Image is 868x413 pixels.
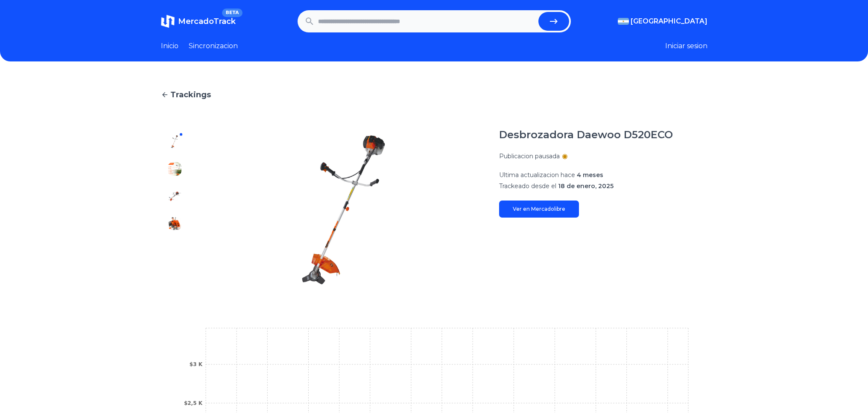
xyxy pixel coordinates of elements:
a: Trackings [161,89,707,101]
button: [GEOGRAPHIC_DATA] [618,16,707,26]
img: Argentina [618,18,629,25]
img: MercadoTrack [161,15,175,28]
h1: Desbrozadora Daewoo D520ECO [499,128,673,142]
span: Trackings [170,89,211,101]
span: 4 meses [577,171,603,179]
img: Desbrozadora Daewoo D520ECO [168,135,181,148]
p: Publicacion pausada [499,152,560,160]
a: Ver en Mercadolibre [499,201,579,218]
img: Desbrozadora Daewoo D520ECO [168,217,181,230]
span: Trackeado desde el [499,182,556,190]
img: Desbrozadora Daewoo D520ECO [205,128,482,292]
span: [GEOGRAPHIC_DATA] [631,16,707,26]
button: Iniciar sesion [665,41,707,51]
span: Ultima actualizacion hace [499,171,575,179]
span: BETA [222,9,242,17]
img: Desbrozadora Daewoo D520ECO [168,271,181,285]
a: Inicio [161,41,178,51]
tspan: $2,5 K [184,400,202,406]
a: MercadoTrackBETA [161,15,236,28]
a: Sincronizacion [189,41,238,51]
span: 18 de enero, 2025 [558,182,614,190]
img: Desbrozadora Daewoo D520ECO [168,162,181,176]
img: Desbrozadora Daewoo D520ECO [168,244,181,258]
img: Desbrozadora Daewoo D520ECO [168,189,181,203]
span: MercadoTrack [178,17,236,26]
tspan: $3 K [189,361,202,367]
